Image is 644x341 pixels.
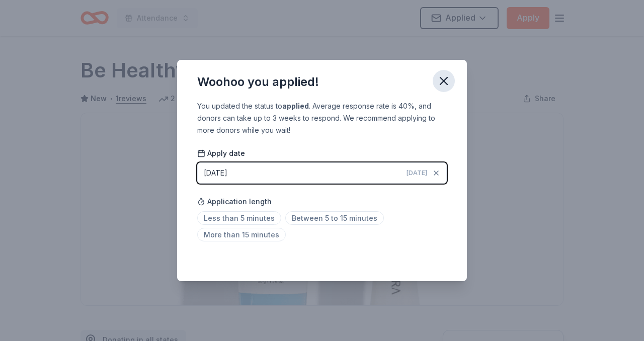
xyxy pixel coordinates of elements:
div: You updated the status to . Average response rate is 40%, and donors can take up to 3 weeks to re... [197,100,447,136]
span: Between 5 to 15 minutes [285,211,384,225]
b: applied [282,102,309,110]
span: Application length [197,196,272,208]
div: Woohoo you applied! [197,74,319,90]
span: More than 15 minutes [197,228,286,241]
span: [DATE] [407,169,427,177]
span: Apply date [197,148,245,158]
div: [DATE] [204,167,227,179]
button: [DATE][DATE] [197,162,447,184]
span: Less than 5 minutes [197,211,281,225]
